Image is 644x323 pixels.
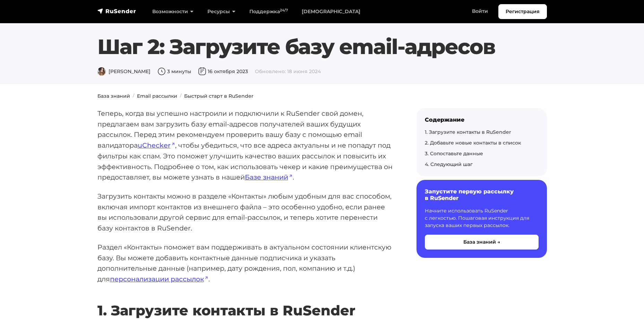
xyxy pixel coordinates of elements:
img: RuSender [97,8,136,15]
a: База знаний [97,93,130,99]
a: Ресурсы [200,5,242,19]
a: Регистрация [498,4,547,19]
button: База знаний → [425,235,539,250]
h2: 1. Загрузите контакты в RuSender [97,282,394,319]
a: Поддержка24/7 [242,5,295,19]
p: Теперь, когда вы успешно настроили и подключили к RuSender свой домен, предлагаем вам загрузить б... [97,108,394,183]
span: 3 минуты [157,68,191,75]
span: [PERSON_NAME] [97,68,151,75]
a: Быстрый старт в RuSender [184,93,254,99]
p: Начните использовать RuSender с легкостью. Пошаговая инструкция для запуска ваших первых рассылок. [425,207,539,229]
a: 2. Добавьте новые контакты в список [425,140,521,146]
p: Раздел «Контакты» поможет вам поддерживать в актуальном состоянии клиентскую базу. Вы можете доба... [97,242,394,285]
a: 3. Сопоставьте данные [425,150,483,157]
h1: Шаг 2: Загрузите базу email-адресов [97,34,547,59]
a: 4. Следующий шаг [425,161,473,167]
a: Email рассылки [137,93,177,99]
a: [DEMOGRAPHIC_DATA] [295,5,367,19]
a: uChecker [138,141,175,149]
a: Базе знаний [245,173,293,181]
sup: 24/7 [280,8,288,12]
img: Дата публикации [198,67,206,76]
a: Запустите первую рассылку в RuSender Начните использовать RuSender с легкостью. Пошаговая инструк... [417,180,547,257]
p: Загрузить контакты можно в разделе «Контакты» любым удобным для вас способом, включая импорт конт... [97,191,394,234]
a: Войти [465,4,495,18]
a: персонализации рассылок [110,275,208,283]
img: Время чтения [157,67,166,76]
a: 1. Загрузите контакты в RuSender [425,129,511,135]
span: Обновлено: 18 июня 2024 [255,68,321,75]
h6: Запустите первую рассылку в RuSender [425,188,539,201]
span: 16 октября 2023 [198,68,248,75]
nav: breadcrumb [93,93,551,100]
div: Содержание [425,116,539,123]
a: Возможности [145,5,200,19]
